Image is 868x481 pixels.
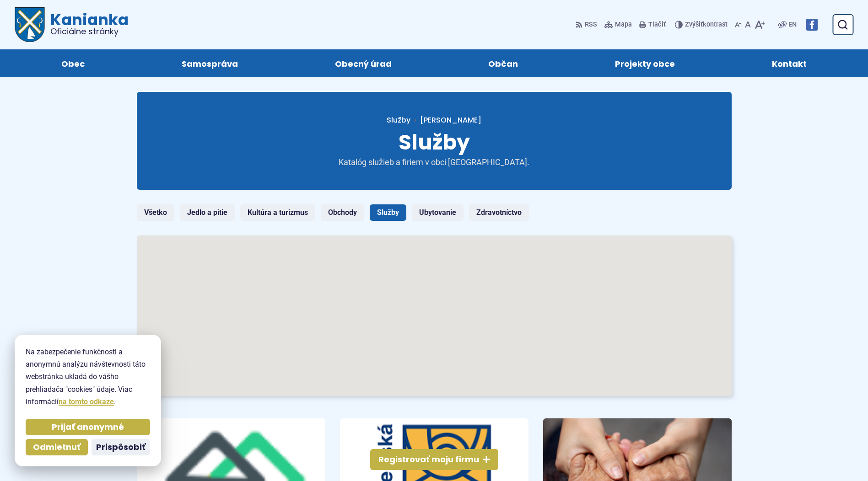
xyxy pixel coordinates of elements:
[33,442,81,453] span: Odmietnuť
[50,27,129,36] span: Oficiálne stránky
[733,49,846,77] a: Kontakt
[675,15,729,34] button: Zvýšiťkontrast
[743,15,753,34] button: Nastaviť pôvodnú veľkosť písma
[449,49,558,77] a: Občan
[26,346,150,408] p: Na zabezpečenie funkčnosti a anonymnú analýzu návštevnosti táto webstránka ukladá do vášho prehli...
[637,15,668,34] button: Tlačiť
[296,49,431,77] a: Obecný úrad
[387,115,410,125] a: Služby
[576,49,714,77] a: Projekty obce
[370,449,498,470] button: Registrovať moju firmu
[180,204,235,221] a: Jedlo a pitie
[788,19,797,30] span: EN
[182,49,238,77] span: Samospráva
[137,235,732,396] div: Mapa služieb
[603,15,634,34] a: Mapa
[335,49,392,77] span: Obecný úrad
[15,7,129,42] a: Logo Kanianka, prejsť na domovskú stránku.
[22,49,124,77] a: Obec
[753,15,767,34] button: Zväčšiť veľkosť písma
[137,204,174,221] a: Všetko
[45,12,129,36] span: Kanianka
[26,419,150,435] button: Prijať anonymné
[615,19,632,30] span: Mapa
[15,7,45,42] img: Prejsť na domovskú stránku
[61,49,85,77] span: Obec
[576,15,599,34] a: RSS
[469,204,529,221] a: Zdravotníctvo
[488,49,518,77] span: Občan
[685,21,703,28] span: Zvýšiť
[142,49,277,77] a: Samospráva
[648,21,666,29] span: Tlačiť
[92,439,150,455] button: Prispôsobiť
[806,19,818,31] img: Prejsť na Facebook stránku
[378,454,479,465] span: Registrovať moju firmu
[59,397,114,406] a: na tomto odkaze
[96,442,146,453] span: Prispôsobiť
[410,115,481,125] a: [PERSON_NAME]
[772,49,807,77] span: Kontakt
[615,49,675,77] span: Projekty obce
[321,204,364,221] a: Obchody
[399,128,470,157] span: Služby
[733,15,743,34] button: Zmenšiť veľkosť písma
[26,439,88,455] button: Odmietnuť
[370,204,406,221] a: Služby
[685,21,728,29] span: kontrast
[412,204,464,221] a: Ubytovanie
[420,115,481,125] span: [PERSON_NAME]
[585,19,597,30] span: RSS
[240,204,315,221] a: Kultúra a turizmus
[52,422,124,433] span: Prijať anonymné
[324,157,544,168] p: Katalóg služieb a firiem v obci [GEOGRAPHIC_DATA].
[787,19,798,30] a: EN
